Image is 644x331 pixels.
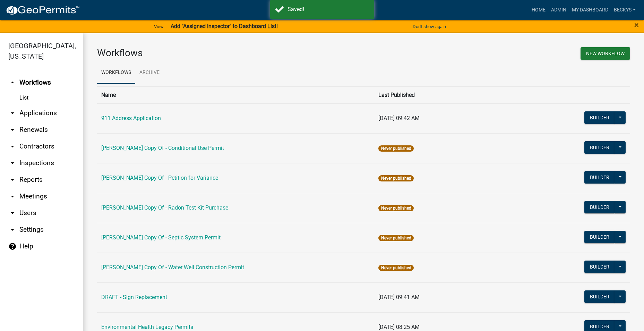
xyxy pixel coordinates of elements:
button: Close [634,21,639,29]
span: [DATE] 08:25 AM [378,324,420,330]
button: Builder [584,290,615,303]
h3: Workflows [97,47,359,59]
a: My Dashboard [569,3,611,17]
span: [DATE] 09:41 AM [378,294,420,300]
i: arrow_drop_up [8,78,17,87]
a: [PERSON_NAME] Copy Of - Conditional Use Permit [101,145,224,151]
a: DRAFT - Sign Replacement [101,294,167,300]
button: Builder [584,171,615,184]
i: arrow_drop_down [8,142,17,151]
i: arrow_drop_down [8,226,17,234]
span: × [634,20,639,30]
i: arrow_drop_down [8,176,17,184]
a: [PERSON_NAME] Copy Of - Water Well Construction Permit [101,264,244,271]
i: arrow_drop_down [8,159,17,167]
a: View [151,21,166,32]
button: Builder [584,201,615,213]
div: Saved! [287,5,369,14]
button: Don't show again [410,21,449,32]
i: arrow_drop_down [8,209,17,217]
span: Never published [378,205,413,211]
a: Environmental Health Legacy Permits [101,324,193,330]
span: Never published [378,265,413,271]
a: [PERSON_NAME] Copy Of - Septic System Permit [101,234,221,241]
a: [PERSON_NAME] Copy Of - Petition for Variance [101,175,218,181]
button: Builder [584,111,615,124]
a: Admin [548,3,569,17]
span: Never published [378,175,413,181]
a: beckys [611,3,638,17]
a: Archive [135,62,164,84]
th: Name [97,86,374,103]
button: Builder [584,141,615,154]
strong: Add "Assigned Inspector" to Dashboard List! [171,23,278,29]
a: [PERSON_NAME] Copy Of - Radon Test Kit Purchase [101,204,228,211]
button: Builder [584,261,615,273]
span: Never published [378,145,413,152]
button: Builder [584,231,615,243]
i: arrow_drop_down [8,192,17,201]
i: arrow_drop_down [8,126,17,134]
span: [DATE] 09:42 AM [378,115,420,121]
a: Home [529,3,548,17]
span: Never published [378,235,413,241]
a: 911 Address Application [101,115,161,121]
th: Last Published [374,86,538,103]
i: help [8,242,17,251]
button: New Workflow [581,47,630,60]
a: Workflows [97,62,135,84]
i: arrow_drop_down [8,109,17,117]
